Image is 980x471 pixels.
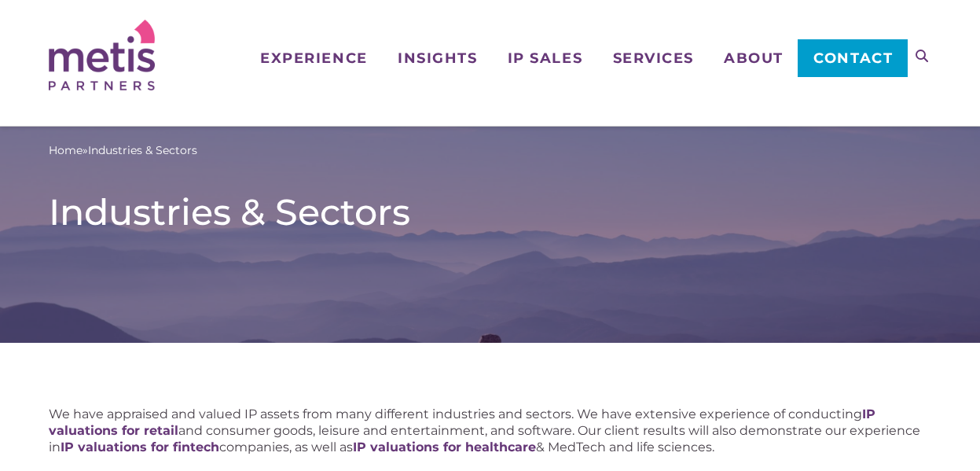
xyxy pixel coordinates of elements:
span: IP Sales [508,51,582,65]
span: About [724,51,784,65]
span: » [49,142,197,159]
p: We have appraised and valued IP assets from many different industries and sectors. We have extens... [49,406,930,455]
a: IP valuations for fintech [61,440,219,454]
img: Metis Partners [49,20,155,90]
a: IP valuations for healthcare [353,440,536,454]
h1: Industries & Sectors [49,190,930,234]
span: Contact [813,51,893,65]
span: Insights [398,51,477,65]
a: Contact [798,39,907,77]
a: Home [49,142,83,159]
span: Industries & Sectors [88,142,197,159]
span: Experience [260,51,367,65]
span: Services [613,51,694,65]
